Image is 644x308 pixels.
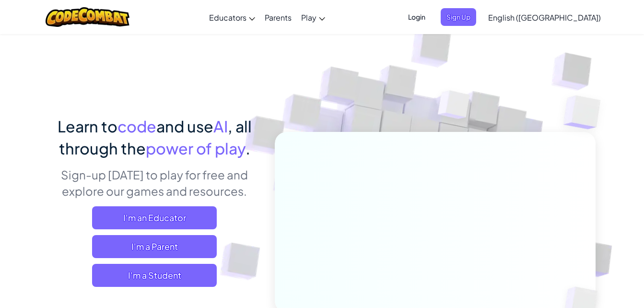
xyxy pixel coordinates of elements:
a: Parents [260,4,296,30]
span: Educators [209,12,246,23]
span: power of play [146,139,246,158]
p: Sign-up [DATE] to play for free and explore our games and resources. [49,166,260,199]
a: English ([GEOGRAPHIC_DATA]) [483,4,606,30]
a: I'm a Parent [92,235,217,258]
span: code [117,117,156,136]
button: Login [402,8,431,26]
span: Learn to [58,117,117,136]
span: Play [301,12,316,23]
span: AI [213,117,228,136]
span: English ([GEOGRAPHIC_DATA]) [488,12,601,23]
button: Sign Up [441,8,476,26]
span: . [246,139,250,158]
img: Overlap cubes [420,71,489,143]
a: Play [296,4,330,30]
a: Educators [204,4,260,30]
img: Overlap cubes [544,72,627,153]
button: I'm a Student [92,264,217,287]
span: and use [156,117,213,136]
img: CodeCombat logo [46,7,129,27]
a: I'm an Educator [92,206,217,229]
